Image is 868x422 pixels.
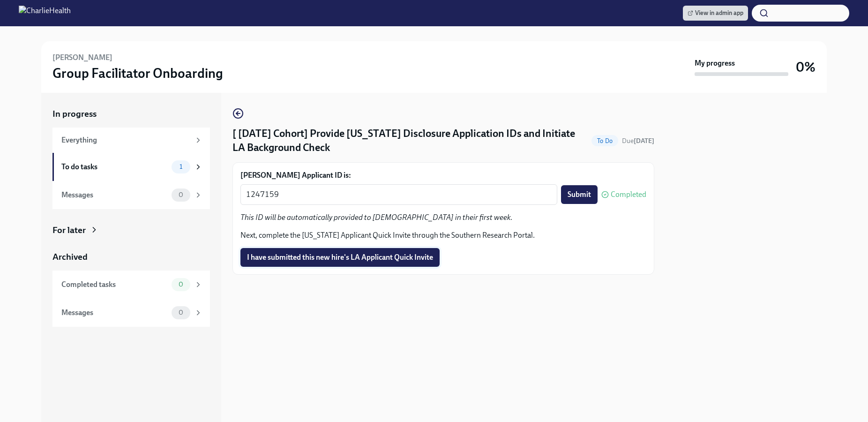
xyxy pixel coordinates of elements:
[246,189,552,200] textarea: 1247159
[61,279,168,290] div: Completed tasks
[688,8,743,18] span: View in admin app
[173,281,189,288] span: 0
[561,185,598,204] button: Submit
[52,224,86,236] div: For later
[240,230,646,241] p: Next, complete the [US_STATE] Applicant Quick Invite through the Southern Research Portal.
[61,162,168,172] div: To do tasks
[173,309,189,316] span: 0
[796,59,816,75] h3: 0%
[19,6,71,21] img: CharlieHealth
[61,135,190,145] div: Everything
[173,191,189,198] span: 0
[634,137,654,145] strong: [DATE]
[240,248,440,267] button: I have submitted this new hire's LA Applicant Quick Invite
[52,271,210,299] a: Completed tasks0
[232,127,588,155] h4: [ [DATE] Cohort] Provide [US_STATE] Disclosure Application IDs and Initiate LA Background Check
[52,65,223,82] h3: Group Facilitator Onboarding
[52,224,210,236] a: For later
[591,137,618,144] span: To Do
[52,299,210,327] a: Messages0
[683,6,748,21] a: View in admin app
[52,181,210,209] a: Messages0
[61,190,168,200] div: Messages
[52,128,210,153] a: Everything
[247,253,433,262] span: I have submitted this new hire's LA Applicant Quick Invite
[52,108,210,120] a: In progress
[240,213,513,222] em: This ID will be automatically provided to [DEMOGRAPHIC_DATA] in their first week.
[52,53,112,63] h6: [PERSON_NAME]
[695,58,735,68] strong: My progress
[622,136,654,145] span: September 4th, 2025 10:00
[52,153,210,181] a: To do tasks1
[240,170,646,181] label: [PERSON_NAME] Applicant ID is:
[52,251,210,263] a: Archived
[622,137,654,145] span: Due
[611,191,646,198] span: Completed
[568,190,591,199] span: Submit
[174,163,188,170] span: 1
[61,308,168,318] div: Messages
